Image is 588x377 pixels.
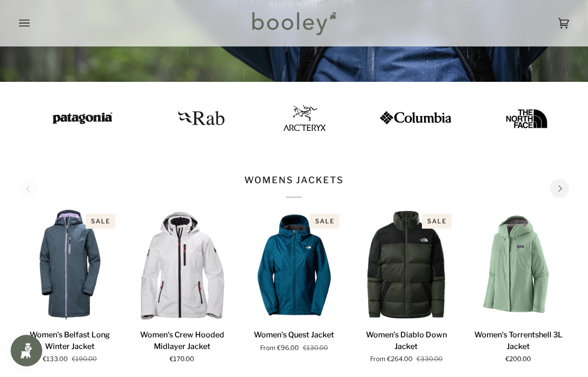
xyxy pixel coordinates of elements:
p: Women's Torrentshell 3L Jacket [467,329,569,352]
div: Sale [310,214,339,229]
p: WOMENS JACKETS [244,174,343,198]
p: Women's Diablo Down Jacket [355,329,457,352]
span: €200.00 [506,355,531,364]
div: Sale [86,214,115,229]
span: From €264.00 [370,355,412,364]
a: Women's Crew Hooded Midlayer Jacket [131,325,233,364]
a: Women's Belfast Long Winter Jacket [19,209,121,321]
p: Women's Quest Jacket [254,329,334,341]
span: €170.00 [170,355,194,364]
div: Sale [422,214,452,229]
product-grid-item: Women's Belfast Long Winter Jacket [19,209,121,365]
img: Helly Hansen Women's Crew Hooded Midlayer Jacket White - Booley Galway [131,209,233,321]
a: Women's Quest Jacket [243,325,345,353]
span: €190.00 [72,355,97,364]
product-grid-item: Women's Quest Jacket [243,209,345,353]
product-grid-item-variant: XS / White [131,209,233,321]
product-grid-item-variant: XS / Alpine Frost [19,209,121,321]
a: Women's Diablo Down Jacket [355,209,457,321]
a: Women's Torrentshell 3L Jacket [467,325,569,364]
a: Women's Crew Hooded Midlayer Jacket [131,209,233,321]
img: Booley [247,8,340,39]
span: From €96.00 [260,344,299,353]
product-grid-item-variant: XS / Ellwood Green [467,209,569,321]
span: €133.00 [43,355,68,364]
button: Next [550,179,569,198]
product-grid-item-variant: XS / Thyme / TNF Black [355,209,457,321]
product-grid-item: Women's Torrentshell 3L Jacket [467,209,569,365]
product-grid-item: Women's Crew Hooded Midlayer Jacket [131,209,233,365]
a: Women's Quest Jacket [243,209,345,321]
img: The North Face Women's Diablo Down Jacket Thyme / TNF Black - Booley Galway [355,209,457,321]
p: Women's Crew Hooded Midlayer Jacket [131,329,233,352]
span: €330.00 [417,355,443,364]
a: Women's Diablo Down Jacket [355,325,457,364]
product-grid-item-variant: XS / Midnight Petrol [243,209,345,321]
img: Patagonia Women's Torrentshell 3L Jacket Ellwood Green - Booley Galway [467,209,569,321]
a: Women's Torrentshell 3L Jacket [467,209,569,321]
product-grid-item: Women's Diablo Down Jacket [355,209,457,365]
p: Women's Belfast Long Winter Jacket [19,329,121,352]
span: €130.00 [303,344,328,353]
iframe: Button to open loyalty program pop-up [11,335,42,366]
a: Women's Belfast Long Winter Jacket [19,325,121,364]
